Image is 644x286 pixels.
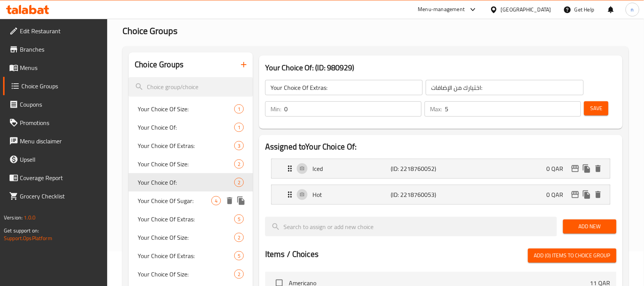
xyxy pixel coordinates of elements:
[138,123,234,132] span: Your Choice Of:
[138,270,234,279] span: Your Choice Of Size:
[418,5,465,14] div: Menu-management
[234,251,244,260] div: Choices
[234,141,244,150] div: Choices
[129,77,253,97] input: search
[235,216,243,223] span: 5
[391,164,443,173] p: (ID: 2218760052)
[234,214,244,224] div: Choices
[265,141,617,153] h2: Assigned to Your Choice Of:
[547,190,570,199] p: 0 QAR
[234,104,244,114] div: Choices
[265,182,617,208] li: Expand
[138,141,234,150] span: Your Choice Of Extras:
[138,159,234,169] span: Your Choice Of Size:
[534,251,610,260] span: Add (0) items to choice group
[224,195,235,206] button: delete
[138,104,234,114] span: Your Choice Of Size:
[129,118,253,136] div: Your Choice Of:1
[272,159,610,178] div: Expand
[3,114,108,132] a: Promotions
[138,251,234,260] span: Your Choice Of Extras:
[234,123,244,132] div: Choices
[312,190,391,199] p: Hot
[235,234,243,241] span: 2
[3,77,108,95] a: Choice Groups
[3,187,108,205] a: Grocery Checklist
[265,62,617,74] h3: Your Choice Of: (ID: 980929)
[4,213,23,223] span: Version:
[563,219,617,234] button: Add New
[265,217,557,236] input: search
[3,22,108,40] a: Edit Restaurant
[265,249,319,260] h2: Items / Choices
[3,169,108,187] a: Coverage Report
[235,142,243,149] span: 3
[129,136,253,155] div: Your Choice Of Extras:3
[235,271,243,278] span: 2
[501,5,551,14] div: [GEOGRAPHIC_DATA]
[20,100,101,109] span: Coupons
[592,163,604,174] button: delete
[592,189,604,200] button: delete
[129,100,253,118] div: Your Choice Of Size:1
[570,189,581,200] button: edit
[235,179,243,186] span: 2
[20,26,101,36] span: Edit Restaurant
[272,185,610,204] div: Expand
[138,178,234,187] span: Your Choice Of:
[4,233,52,243] a: Support.OpsPlatform
[212,197,221,205] span: 4
[20,45,101,54] span: Branches
[265,156,617,182] li: Expand
[20,192,101,201] span: Grocery Checklist
[235,124,243,131] span: 1
[235,195,247,206] button: duplicate
[129,265,253,283] div: Your Choice Of Size:2
[138,196,211,205] span: Your Choice Of Sugar:
[20,155,101,164] span: Upsell
[129,228,253,247] div: Your Choice Of Size:2
[235,252,243,260] span: 5
[129,173,253,192] div: Your Choice Of:2
[122,22,177,39] span: Choice Groups
[631,5,634,14] span: n
[3,58,108,77] a: Menus
[20,118,101,127] span: Promotions
[3,132,108,150] a: Menu disclaimer
[20,63,101,72] span: Menus
[129,192,253,210] div: Your Choice Of Sugar:4deleteduplicate
[20,136,101,146] span: Menu disclaimer
[3,150,108,169] a: Upsell
[234,233,244,242] div: Choices
[234,270,244,279] div: Choices
[138,233,234,242] span: Your Choice Of Size:
[391,190,443,199] p: (ID: 2218760053)
[235,161,243,168] span: 2
[129,155,253,173] div: Your Choice Of Size:2
[21,81,101,91] span: Choice Groups
[4,226,39,236] span: Get support on:
[312,164,391,173] p: Iced
[211,196,221,205] div: Choices
[590,104,602,113] span: Save
[581,163,592,174] button: duplicate
[129,247,253,265] div: Your Choice Of Extras:5
[584,101,609,115] button: Save
[129,210,253,228] div: Your Choice Of Extras:5
[270,104,281,114] p: Min:
[569,222,610,231] span: Add New
[581,189,592,200] button: duplicate
[235,106,243,113] span: 1
[135,59,184,70] h2: Choice Groups
[138,214,234,224] span: Your Choice Of Extras:
[20,173,101,182] span: Coverage Report
[3,95,108,114] a: Coupons
[570,163,581,174] button: edit
[528,249,617,263] button: Add (0) items to choice group
[547,164,570,173] p: 0 QAR
[3,40,108,58] a: Branches
[430,104,442,114] p: Max:
[24,213,35,223] span: 1.0.0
